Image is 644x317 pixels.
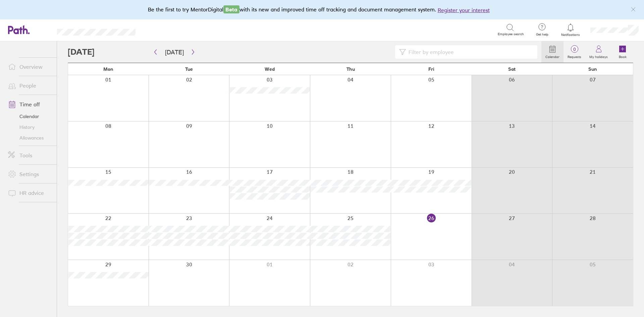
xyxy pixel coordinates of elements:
[588,66,597,72] span: Sun
[612,41,633,63] a: Book
[560,33,582,37] span: Notifications
[541,53,563,59] label: Calendar
[154,27,171,33] div: Search
[346,66,355,72] span: Thu
[531,33,553,37] span: Get help
[265,66,275,72] span: Wed
[3,79,57,92] a: People
[3,60,57,73] a: Overview
[160,47,189,58] button: [DATE]
[3,149,57,162] a: Tools
[103,66,113,72] span: Mon
[3,133,57,143] a: Allowances
[560,23,582,37] a: Notifications
[3,186,57,200] a: HR advice
[563,41,585,63] a: 0Requests
[428,66,434,72] span: Fri
[185,66,193,72] span: Tue
[563,47,585,52] span: 0
[223,5,239,13] span: Beta
[615,53,631,59] label: Book
[3,122,57,133] a: History
[508,66,516,72] span: Sat
[438,6,490,14] button: Register your interest
[3,111,57,122] a: Calendar
[498,32,524,36] span: Employee search
[585,41,612,63] a: My holidays
[3,167,57,181] a: Settings
[541,41,563,63] a: Calendar
[3,98,57,111] a: Time off
[585,53,612,59] label: My holidays
[563,53,585,59] label: Requests
[406,46,533,58] input: Filter by employee
[148,5,496,14] div: Be the first to try MentorDigital with its new and improved time off tracking and document manage...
